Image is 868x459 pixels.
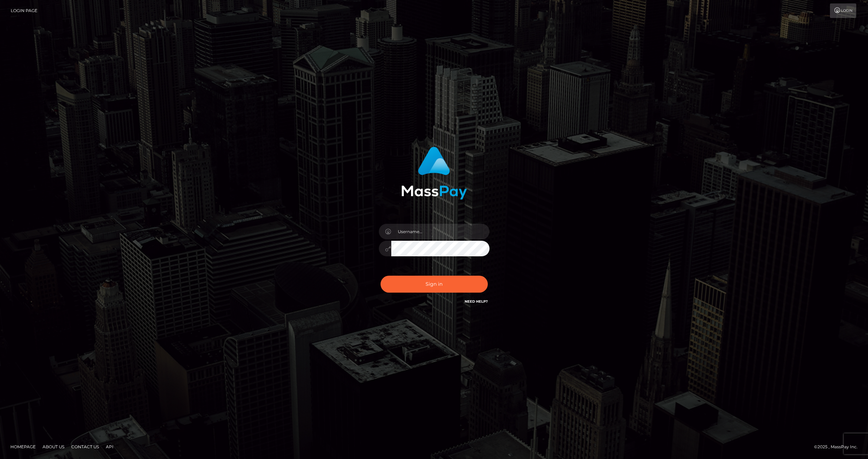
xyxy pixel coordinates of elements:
div: © 2025 , MassPay Inc. [814,443,863,451]
input: Username... [391,224,490,239]
a: Login [830,3,856,18]
a: Need Help? [465,299,488,304]
a: Contact Us [68,441,102,452]
button: Sign in [381,276,488,293]
a: Login Page [11,3,37,18]
a: Homepage [8,441,38,452]
a: API [103,441,116,452]
img: MassPay Login [401,147,467,200]
a: About Us [40,441,67,452]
